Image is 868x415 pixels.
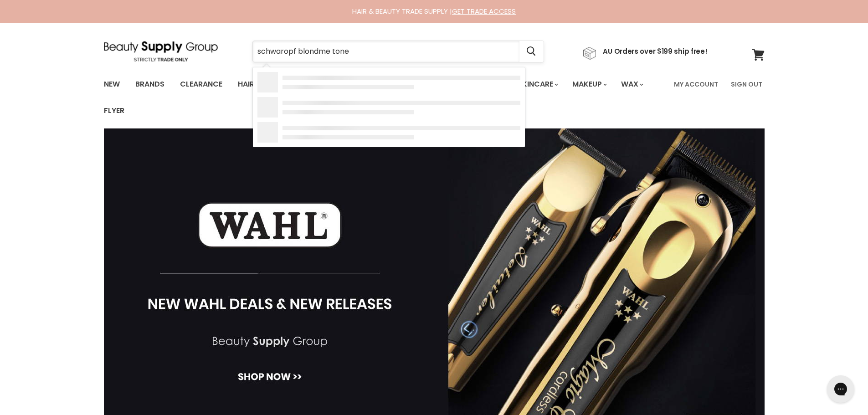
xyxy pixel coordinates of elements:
form: Product [252,41,544,62]
a: GET TRADE ACCESS [452,6,516,16]
a: Clearance [173,75,229,94]
a: New [97,75,127,94]
a: Flyer [97,101,131,120]
a: Wax [614,75,649,94]
ul: Main menu [97,71,668,124]
a: Haircare [231,75,284,94]
nav: Main [92,71,776,124]
div: HAIR & BEAUTY TRADE SUPPLY | [92,7,776,16]
a: My Account [668,75,724,94]
a: Makeup [565,75,612,94]
a: Skincare [511,75,564,94]
input: Search [253,41,519,62]
a: Sign Out [725,75,768,94]
iframe: Gorgias live chat messenger [822,372,859,406]
a: Brands [128,75,171,94]
button: Search [519,41,544,62]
